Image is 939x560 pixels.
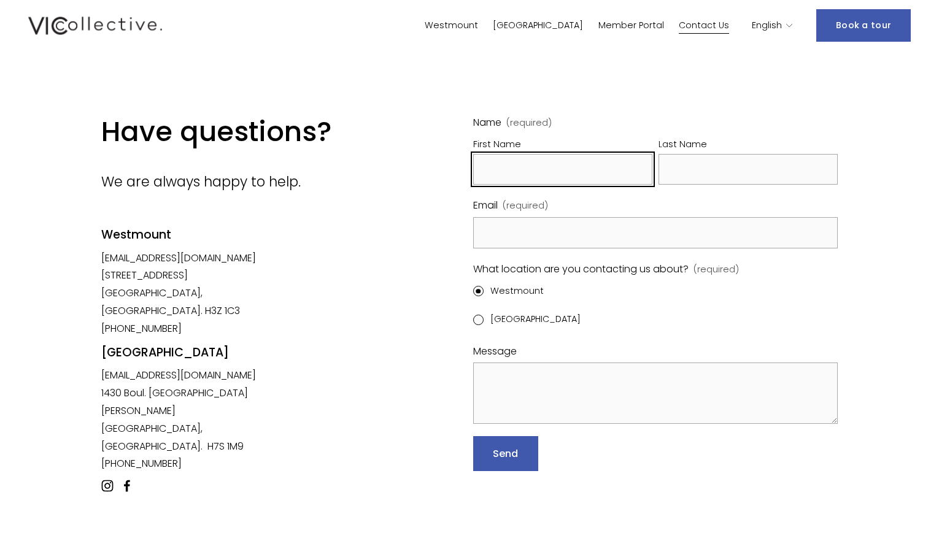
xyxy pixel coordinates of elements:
span: (required) [694,262,739,278]
a: Instagram [101,480,114,492]
p: [EMAIL_ADDRESS][DOMAIN_NAME] 1430 Boul. [GEOGRAPHIC_DATA][PERSON_NAME] [GEOGRAPHIC_DATA], [GEOGRA... [101,367,280,473]
p: We are always happy to help. [101,169,404,194]
div: Last Name [659,137,838,154]
a: Westmount [425,17,478,34]
span: Name [473,114,501,132]
a: facebook-unauth [121,480,133,492]
p: [EMAIL_ADDRESS][DOMAIN_NAME] [STREET_ADDRESS] [GEOGRAPHIC_DATA], [GEOGRAPHIC_DATA]. H3Z 1C3 [PHON... [101,250,280,338]
span: Email [473,197,498,215]
h4: [GEOGRAPHIC_DATA] [101,345,280,361]
a: Book a tour [816,9,911,42]
div: language picker [752,17,794,34]
img: Vic Collective [28,14,162,37]
span: (required) [503,198,548,214]
span: English [752,18,782,34]
a: Member Portal [598,17,664,34]
a: [GEOGRAPHIC_DATA] [493,17,583,34]
a: Contact Us [679,17,729,34]
span: Message [473,343,517,361]
button: SendSend [473,436,538,471]
span: Send [493,447,519,461]
h4: Westmount [101,227,280,244]
span: (required) [506,118,552,127]
div: First Name [473,137,652,154]
h2: Have questions? [101,114,404,150]
span: What location are you contacting us about? [473,261,689,278]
